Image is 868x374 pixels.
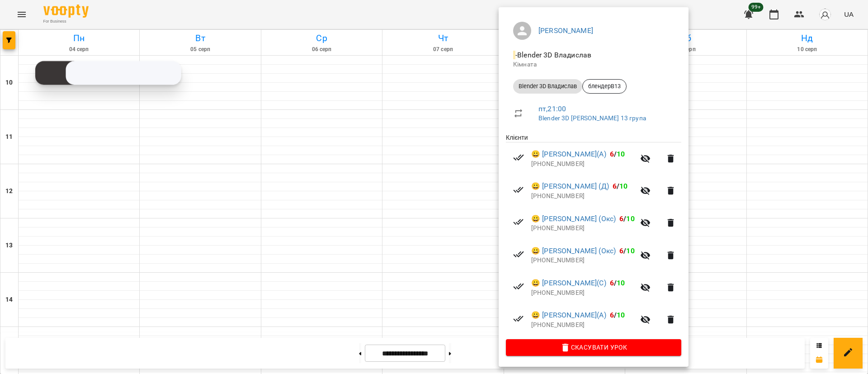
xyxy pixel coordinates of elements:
a: 😀 [PERSON_NAME](А) [531,310,606,321]
span: 6 [610,311,614,319]
span: 10 [617,150,625,158]
span: - Blender 3D Владислав [513,51,593,59]
span: 6 [610,150,614,158]
span: Скасувати Урок [513,342,674,353]
a: [PERSON_NAME] [538,26,593,35]
a: 😀 [PERSON_NAME](А) [531,149,606,160]
span: 10 [626,246,634,255]
a: 😀 [PERSON_NAME] (Д) [531,181,609,192]
b: / [610,311,625,319]
span: 6 [619,214,623,223]
svg: Візит сплачено [513,313,524,324]
svg: Візит сплачено [513,152,524,163]
span: 10 [619,182,627,190]
span: блендерВ13 [583,82,626,90]
b: / [619,246,635,255]
div: блендерВ13 [582,79,627,94]
ul: Клієнти [506,133,681,339]
a: 😀 [PERSON_NAME] (Окс) [531,246,616,256]
svg: Візит сплачено [513,217,524,227]
a: пт , 21:00 [538,104,566,113]
p: Кімната [513,60,674,69]
span: 6 [610,279,614,287]
button: Скасувати Урок [506,339,681,355]
p: [PHONE_NUMBER] [531,192,635,201]
svg: Візит сплачено [513,185,524,195]
span: 10 [617,279,625,287]
span: Blender 3D Владислав [513,82,582,90]
span: 6 [613,182,617,190]
svg: Візит сплачено [513,249,524,260]
p: [PHONE_NUMBER] [531,289,635,298]
b: / [619,214,635,223]
b: / [610,279,625,287]
p: [PHONE_NUMBER] [531,321,635,330]
p: [PHONE_NUMBER] [531,256,635,265]
a: 😀 [PERSON_NAME] (Окс) [531,213,616,224]
svg: Візит сплачено [513,281,524,292]
span: 10 [617,311,625,319]
b: / [613,182,628,190]
b: / [610,150,625,158]
a: 😀 [PERSON_NAME](С) [531,278,606,289]
span: 6 [619,246,623,255]
span: 10 [626,214,634,223]
p: [PHONE_NUMBER] [531,224,635,233]
p: [PHONE_NUMBER] [531,160,635,169]
a: Blender 3D [PERSON_NAME] 13 група [538,114,646,122]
